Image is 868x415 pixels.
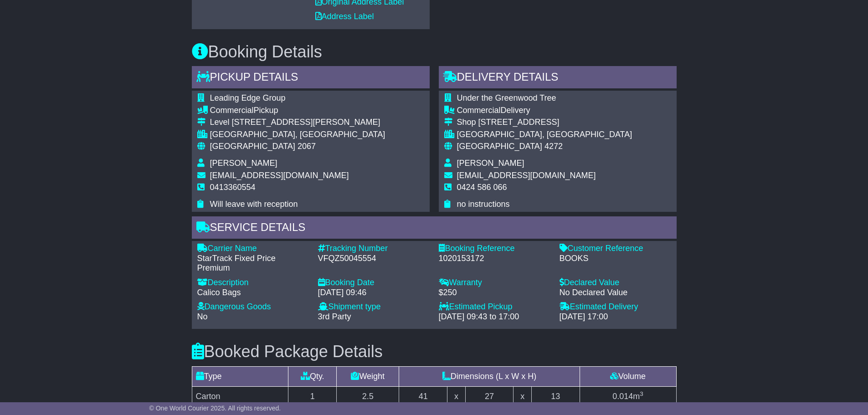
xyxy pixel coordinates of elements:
[399,386,447,406] td: 41
[457,93,556,102] span: Under the Greenwood Tree
[192,343,677,361] h3: Booked Package Details
[210,171,349,180] span: [EMAIL_ADDRESS][DOMAIN_NAME]
[318,278,430,288] div: Booking Date
[298,142,316,151] span: 2067
[318,312,351,321] span: 3rd Party
[439,254,550,264] div: 1020153172
[210,106,385,116] div: Pickup
[210,159,277,168] span: [PERSON_NAME]
[514,386,531,406] td: x
[560,254,671,264] div: BOOKS
[210,106,254,115] span: Commercial
[447,386,465,406] td: x
[457,106,501,115] span: Commercial
[197,278,309,288] div: Description
[197,254,309,273] div: StarTrack Fixed Price Premium
[457,118,632,128] div: Shop [STREET_ADDRESS]
[337,386,399,406] td: 2.5
[288,386,337,406] td: 1
[210,93,286,102] span: Leading Edge Group
[560,244,671,254] div: Customer Reference
[192,43,677,61] h3: Booking Details
[457,142,542,151] span: [GEOGRAPHIC_DATA]
[192,386,288,406] td: Carton
[580,366,676,386] td: Volume
[457,106,632,116] div: Delivery
[439,278,550,288] div: Warranty
[580,386,676,406] td: m
[457,183,507,192] span: 0424 586 066
[439,66,677,91] div: Delivery Details
[612,392,633,401] span: 0.014
[439,312,550,322] div: [DATE] 09:43 to 17:00
[192,66,430,91] div: Pickup Details
[544,142,563,151] span: 4272
[560,288,671,298] div: No Declared Value
[560,278,671,288] div: Declared Value
[439,302,550,312] div: Estimated Pickup
[210,130,385,140] div: [GEOGRAPHIC_DATA], [GEOGRAPHIC_DATA]
[640,390,643,397] sup: 3
[465,386,514,406] td: 27
[439,288,550,298] div: $250
[457,171,596,180] span: [EMAIL_ADDRESS][DOMAIN_NAME]
[457,159,524,168] span: [PERSON_NAME]
[439,244,550,254] div: Booking Reference
[457,130,632,140] div: [GEOGRAPHIC_DATA], [GEOGRAPHIC_DATA]
[318,254,430,264] div: VFQZ50045554
[318,302,430,312] div: Shipment type
[318,288,430,298] div: [DATE] 09:46
[197,312,208,321] span: No
[197,244,309,254] div: Carrier Name
[197,302,309,312] div: Dangerous Goods
[288,366,337,386] td: Qty.
[192,216,677,241] div: Service Details
[197,288,309,298] div: Calico Bags
[192,366,288,386] td: Type
[560,302,671,312] div: Estimated Delivery
[210,118,385,128] div: Level [STREET_ADDRESS][PERSON_NAME]
[560,312,671,322] div: [DATE] 17:00
[318,244,430,254] div: Tracking Number
[210,183,256,192] span: 0413360554
[210,142,295,151] span: [GEOGRAPHIC_DATA]
[399,366,580,386] td: Dimensions (L x W x H)
[337,366,399,386] td: Weight
[149,405,281,412] span: © One World Courier 2025. All rights reserved.
[457,200,510,209] span: no instructions
[531,386,580,406] td: 13
[315,12,374,21] a: Address Label
[210,200,298,209] span: Will leave with reception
